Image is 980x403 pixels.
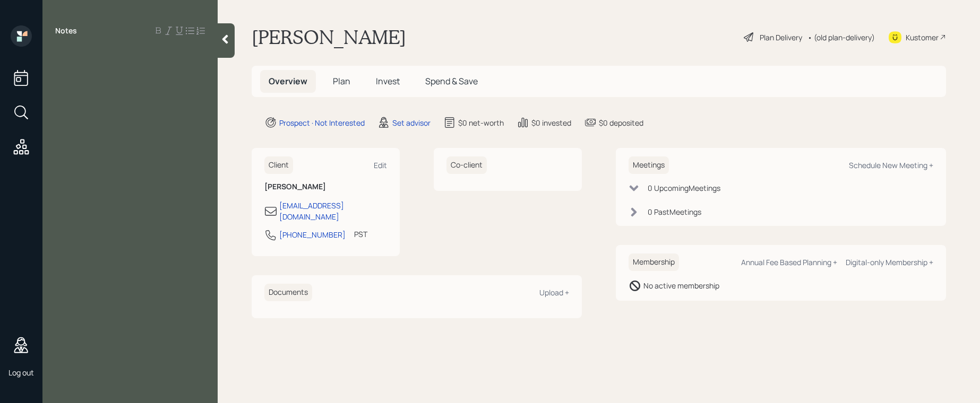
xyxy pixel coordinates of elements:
[446,156,487,174] h6: Co-client
[354,229,367,240] div: PST
[392,117,431,128] div: Set advisor
[648,206,701,217] div: 0 Past Meeting s
[629,253,679,271] h6: Membership
[264,182,387,191] h6: [PERSON_NAME]
[648,182,720,194] div: 0 Upcoming Meeting s
[376,75,400,87] span: Invest
[252,25,406,49] h1: [PERSON_NAME]
[279,117,365,128] div: Prospect · Not Interested
[760,32,802,43] div: Plan Delivery
[264,156,293,174] h6: Client
[629,156,669,174] h6: Meetings
[269,75,307,87] span: Overview
[807,32,875,43] div: • (old plan-delivery)
[849,160,933,170] div: Schedule New Meeting +
[906,32,939,43] div: Kustomer
[846,257,933,267] div: Digital-only Membership +
[741,257,837,267] div: Annual Fee Based Planning +
[55,25,77,36] label: Notes
[539,287,569,297] div: Upload +
[599,117,643,128] div: $0 deposited
[425,75,478,87] span: Spend & Save
[333,75,350,87] span: Plan
[643,280,719,291] div: No active membership
[8,367,34,378] div: Log out
[374,160,387,170] div: Edit
[458,117,504,128] div: $0 net-worth
[264,284,312,301] h6: Documents
[279,200,387,222] div: [EMAIL_ADDRESS][DOMAIN_NAME]
[279,229,346,240] div: [PHONE_NUMBER]
[531,117,571,128] div: $0 invested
